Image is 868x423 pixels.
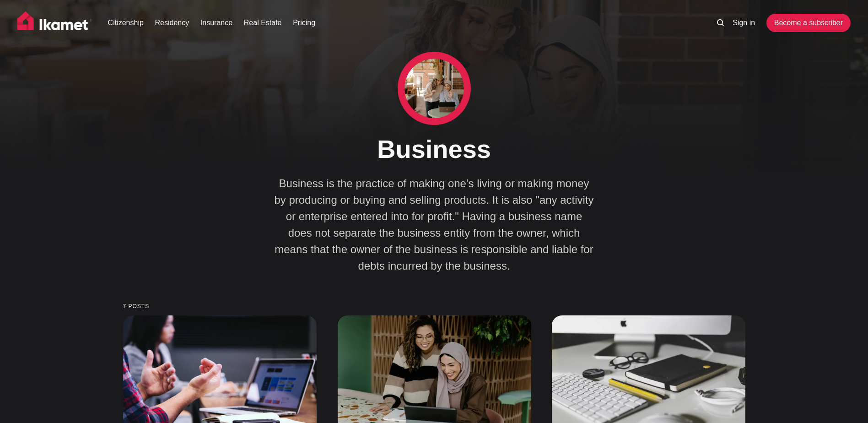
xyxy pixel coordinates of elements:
img: Ikamet home [17,11,92,34]
a: Residency [155,17,189,28]
a: Become a subscriber [766,14,851,32]
a: Pricing [293,17,315,28]
a: Insurance [200,17,232,28]
a: Sign in [733,17,755,28]
p: Business is the practice of making one's living or making money by producing or buying and sellin... [274,175,594,274]
h1: Business [265,134,604,164]
a: Real Estate [244,17,282,28]
img: Business [404,59,464,118]
a: Citizenship [108,17,144,28]
small: 7 posts [123,304,745,309]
